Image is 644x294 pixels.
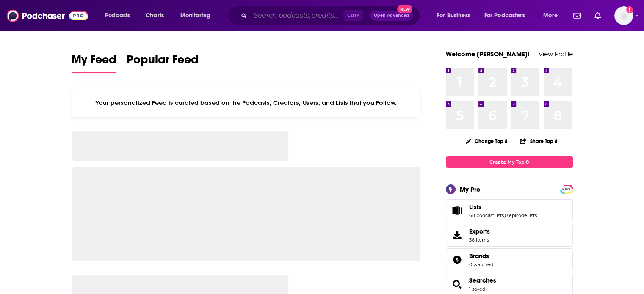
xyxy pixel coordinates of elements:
span: Ctrl K [343,10,363,21]
span: Exports [469,228,490,235]
a: My Feed [72,52,116,73]
span: For Podcasters [484,10,525,22]
a: Create My Top 8 [446,156,573,168]
button: Show profile menu [614,6,633,25]
span: My Feed [72,52,116,72]
input: Search podcasts, credits, & more... [250,9,343,22]
span: Brands [446,248,573,271]
span: Charts [146,10,164,22]
button: open menu [479,9,537,22]
span: Logged in as NickG [614,6,633,25]
a: Exports [446,224,573,247]
svg: Add a profile image [626,6,633,13]
a: Searches [469,277,496,284]
a: Popular Feed [127,52,199,73]
span: , [504,212,505,218]
a: Lists [449,205,466,217]
a: Lists [469,203,537,211]
span: For Business [437,10,470,22]
span: Popular Feed [127,52,199,72]
span: Monitoring [180,10,210,22]
span: Open Advanced [374,14,409,18]
a: Show notifications dropdown [591,8,604,23]
button: open menu [431,9,481,22]
span: Lists [469,203,481,211]
a: PRO [561,186,572,192]
button: open menu [99,9,141,22]
a: 0 episode lists [505,212,537,218]
span: 36 items [469,237,490,243]
span: New [397,5,412,13]
div: Search podcasts, credits, & more... [235,6,428,25]
a: Show notifications dropdown [570,8,584,23]
button: Change Top 8 [461,136,513,146]
span: Exports [449,229,466,241]
button: Share Top 8 [520,133,558,149]
a: Searches [449,278,466,290]
span: Podcasts [105,10,130,22]
div: My Pro [460,185,481,193]
a: 68 podcast lists [469,212,504,218]
a: Brands [469,252,493,260]
span: More [543,10,558,22]
a: Welcome [PERSON_NAME]! [446,50,530,58]
span: PRO [561,186,572,192]
button: open menu [174,9,221,22]
a: Charts [140,9,169,22]
img: User Profile [614,6,633,25]
button: open menu [537,9,568,22]
a: 1 saved [469,286,485,292]
button: Open AdvancedNew [370,11,413,21]
a: Brands [449,254,466,266]
span: Brands [469,252,489,260]
div: Your personalized Feed is curated based on the Podcasts, Creators, Users, and Lists that you Follow. [72,88,421,117]
img: Podchaser - Follow, Share and Rate Podcasts [7,8,88,24]
a: View Profile [539,50,573,58]
a: 0 watched [469,261,493,267]
span: Lists [446,199,573,222]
